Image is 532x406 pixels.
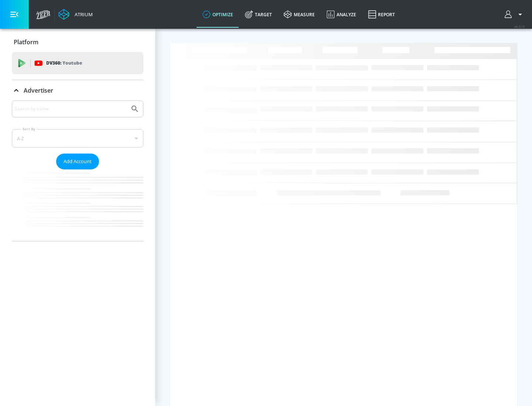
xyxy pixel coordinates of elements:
p: Youtube [62,59,82,67]
div: Atrium [72,11,93,18]
a: measure [278,1,321,28]
a: optimize [197,1,239,28]
a: Report [362,1,401,28]
nav: list of Advertiser [12,169,143,241]
div: Advertiser [12,80,143,101]
label: Sort By [21,127,37,131]
button: Add Account [56,154,99,169]
a: Target [239,1,278,28]
p: Platform [14,38,38,46]
p: Advertiser [24,86,53,94]
input: Search by name [15,104,127,114]
div: DV360: Youtube [12,52,143,74]
div: A-Z [12,129,143,148]
p: DV360: [46,59,82,67]
span: v 4.32.0 [514,24,525,28]
div: Platform [12,32,143,52]
span: Add Account [64,157,92,166]
a: Atrium [58,9,93,20]
a: Analyze [321,1,362,28]
div: Advertiser [12,100,143,241]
